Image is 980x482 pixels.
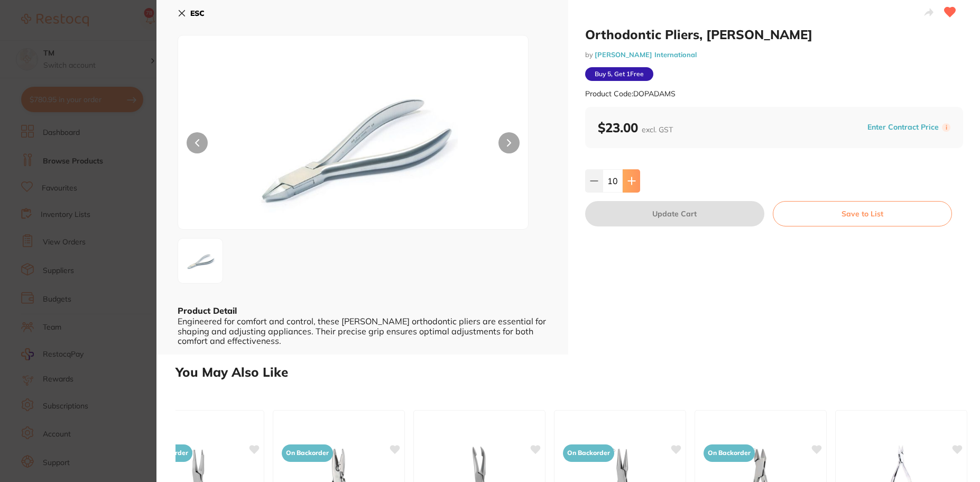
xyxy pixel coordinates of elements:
h2: You May Also Like [175,365,976,380]
img: YW1zLXBuZw [181,245,219,277]
span: Buy 5, Get 1 Free [585,67,653,81]
div: Engineered for comfort and control, these [PERSON_NAME] orthodontic pliers are essential for shap... [178,316,547,345]
button: Save to List [773,201,952,226]
b: $23.00 [598,120,673,135]
a: [PERSON_NAME] International [595,50,697,59]
span: On Backorder [563,444,614,462]
span: excl. GST [642,125,673,134]
small: Product Code: DOPADAMS [585,89,676,98]
small: by [585,51,963,59]
h2: Orthodontic Pliers, [PERSON_NAME] [585,26,963,42]
button: ESC [178,4,205,22]
b: ESC [190,8,205,18]
button: Enter Contract Price [864,122,942,132]
img: YW1zLXBuZw [248,62,458,229]
b: Product Detail [178,305,237,316]
label: i [942,123,950,132]
span: On Backorder [282,444,333,462]
span: On Backorder [704,444,755,462]
button: Update Cart [585,201,764,226]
